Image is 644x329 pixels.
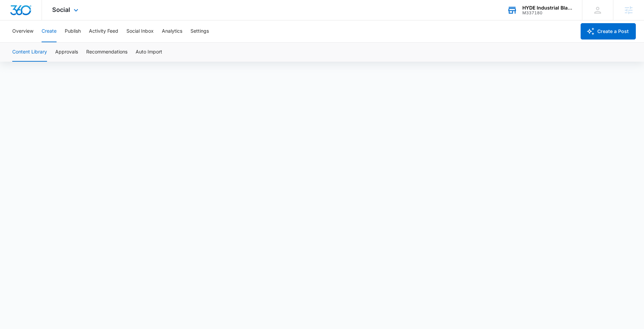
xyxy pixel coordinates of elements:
[190,20,209,42] button: Settings
[52,6,70,13] span: Social
[522,5,572,11] div: account name
[42,20,57,42] button: Create
[65,20,81,42] button: Publish
[522,11,572,15] div: account id
[162,20,182,42] button: Analytics
[12,20,33,42] button: Overview
[12,43,47,62] button: Content Library
[581,23,636,40] button: Create a Post
[89,20,118,42] button: Activity Feed
[86,43,127,62] button: Recommendations
[136,43,162,62] button: Auto Import
[126,20,154,42] button: Social Inbox
[55,43,78,62] button: Approvals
